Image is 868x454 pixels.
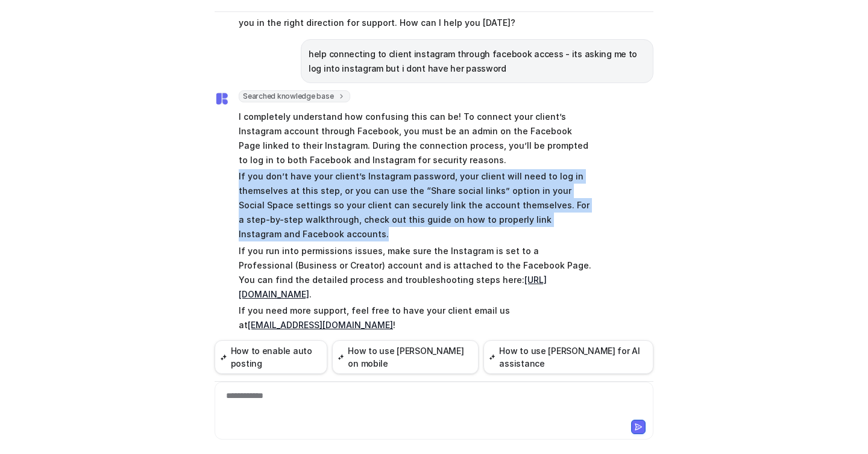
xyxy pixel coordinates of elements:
[332,340,479,374] button: How to use [PERSON_NAME] on mobile
[239,244,591,302] p: If you run into permissions issues, make sure the Instagram is set to a Professional (Business or...
[239,275,547,299] a: [URL][DOMAIN_NAME]
[248,320,393,330] a: [EMAIL_ADDRESS][DOMAIN_NAME]
[483,340,653,374] button: How to use [PERSON_NAME] for AI assistance
[239,303,591,332] p: If you need more support, feel free to have your client email us at !
[239,1,591,30] p: 👋 Hi, I'm the [PERSON_NAME] chatbot! I can answer common questions or point you in the right dire...
[239,110,591,167] p: I completely understand how confusing this can be! To connect your client’s Instagram account thr...
[215,340,327,374] button: How to enable auto posting
[309,47,646,76] p: help connecting to client instagram through facebook access - its asking me to log into instagram...
[239,90,350,102] span: Searched knowledge base
[239,169,591,241] p: If you don’t have your client’s Instagram password, your client will need to log in themselves at...
[215,92,229,106] img: Widget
